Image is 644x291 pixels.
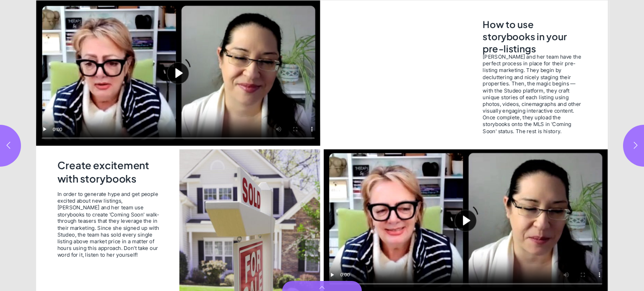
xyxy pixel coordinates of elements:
h2: Create excitement with storybooks [57,159,165,185]
span: [PERSON_NAME] and her team have the perfect process in place for their pre-listing marketing. The... [483,53,585,134]
h2: How to use storybooks in your pre-listings [483,18,587,47]
span: In order to generate hype and get people excited about new listings, [PERSON_NAME] and her team u... [57,191,163,258]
